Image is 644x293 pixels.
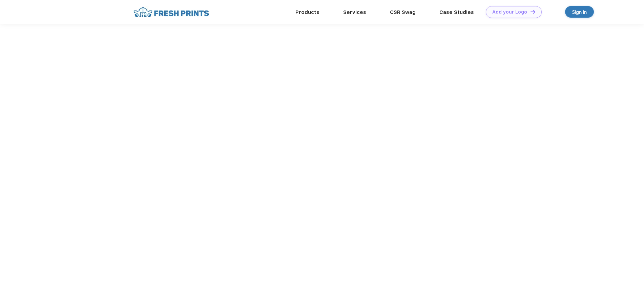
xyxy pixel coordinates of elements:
[565,6,594,18] a: Sign in
[531,10,535,14] img: DT
[295,9,319,15] a: Products
[572,8,587,16] div: Sign in
[131,6,211,18] img: fo%20logo%202.webp
[492,9,527,15] div: Add your Logo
